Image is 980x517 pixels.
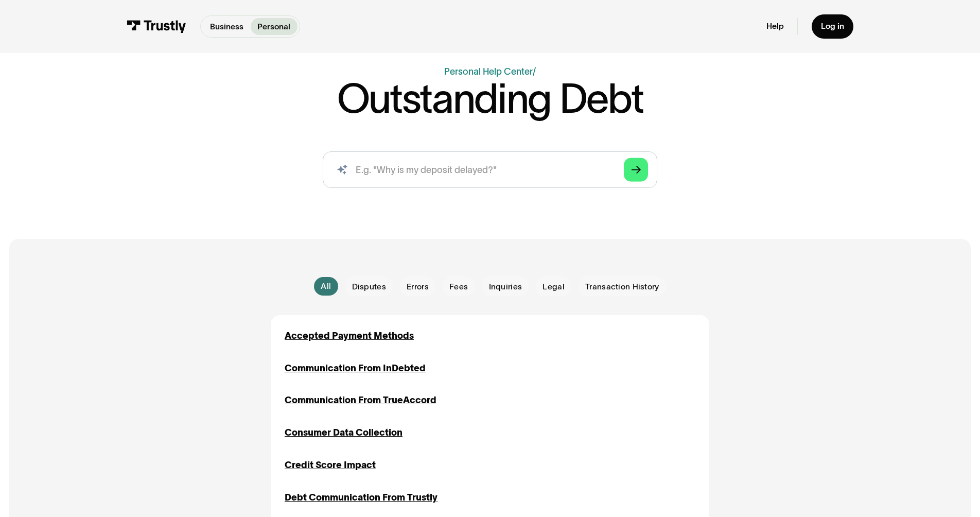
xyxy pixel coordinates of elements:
[533,66,536,77] div: /
[407,281,429,292] span: Errors
[766,21,784,31] a: Help
[821,21,844,31] div: Log in
[585,281,659,292] span: Transaction History
[337,79,643,119] h1: Outstanding Debt
[210,21,243,33] p: Business
[314,277,338,296] a: All
[321,281,331,292] div: All
[285,393,436,407] a: Communication From TrueAccord
[285,426,402,440] a: Consumer Data Collection
[285,329,414,343] a: Accepted Payment Methods
[127,20,187,33] img: Trustly Logo
[203,18,251,35] a: Business
[449,281,468,292] span: Fees
[323,151,657,188] input: search
[489,281,522,292] span: Inquiries
[285,458,376,472] a: Credit Score Impact
[352,281,386,292] span: Disputes
[285,361,426,375] a: Communication From InDebted
[251,18,297,35] a: Personal
[271,276,709,297] form: Email Form
[812,14,853,39] a: Log in
[285,491,437,505] a: Debt Communication From Trustly
[257,21,290,33] p: Personal
[323,151,657,188] form: Search
[542,281,564,292] span: Legal
[444,66,533,77] a: Personal Help Center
